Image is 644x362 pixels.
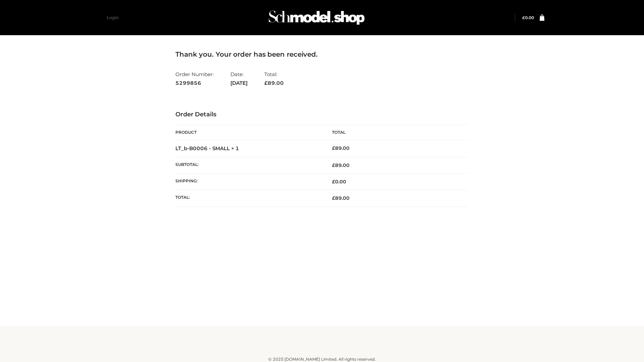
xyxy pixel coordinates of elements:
a: £0.00 [522,15,534,20]
h3: Thank you. Your order has been received. [175,50,469,58]
li: Total: [264,68,284,89]
bdi: 0.00 [522,15,534,20]
strong: [DATE] [230,79,248,87]
span: £ [264,80,268,86]
span: £ [332,195,335,201]
th: Shipping: [175,174,322,190]
span: £ [332,179,335,185]
a: Login [107,15,118,20]
span: 89.00 [332,162,350,168]
th: Total: [175,190,322,206]
span: £ [332,145,335,151]
span: 89.00 [332,195,350,201]
a: LT_b-B0006 - SMALL [175,145,230,152]
span: £ [332,162,335,168]
li: Date: [230,68,248,89]
span: £ [522,15,525,20]
th: Product [175,125,322,140]
span: 89.00 [264,80,284,86]
bdi: 0.00 [332,179,346,185]
strong: 5299856 [175,79,214,87]
th: Subtotal: [175,157,322,173]
th: Total [322,125,469,140]
h3: Order Details [175,111,469,118]
bdi: 89.00 [332,145,350,151]
li: Order Number: [175,68,214,89]
strong: × 1 [231,145,239,152]
img: Schmodel Admin 964 [266,4,367,31]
